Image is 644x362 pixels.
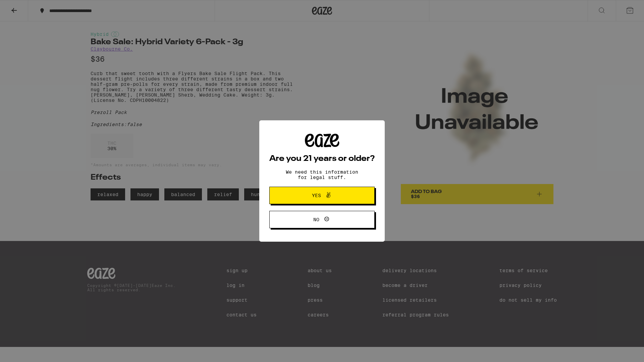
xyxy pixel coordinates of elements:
button: Yes [269,187,375,204]
button: No [269,211,375,228]
span: No [313,217,319,222]
iframe: Opens a widget where you can find more information [602,342,637,359]
span: Yes [312,193,321,198]
h2: Are you 21 years or older? [269,155,375,163]
p: We need this information for legal stuff. [280,169,364,180]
